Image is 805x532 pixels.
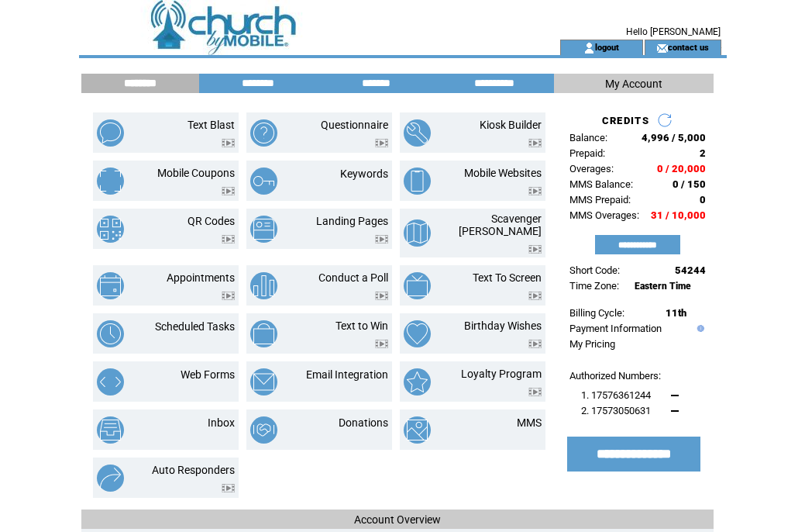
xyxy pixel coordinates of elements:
[181,368,235,381] a: Web Forms
[222,187,235,195] img: video.png
[569,307,624,319] span: Billing Cycle:
[673,178,706,190] span: 0 / 150
[335,320,388,332] a: Text to Win
[569,338,615,350] a: My Pricing
[250,320,277,347] img: text-to-win.png
[318,271,388,284] a: Conduct a Poll
[528,388,542,396] img: video.png
[222,139,235,147] img: video.png
[569,370,661,382] span: Authorized Numbers:
[97,320,124,347] img: scheduled-tasks.png
[375,139,388,147] img: video.png
[404,119,431,147] img: kiosk-builder.png
[152,464,235,476] a: Auto Responders
[651,209,706,221] span: 31 / 10,000
[635,281,691,292] span: Eastern Time
[700,194,706,206] span: 0
[375,235,388,244] img: video.png
[569,280,619,292] span: Time Zone:
[404,168,431,195] img: mobile-websites.png
[517,416,542,429] a: MMS
[569,264,620,276] span: Short Code:
[250,368,277,396] img: email-integration.png
[250,119,277,147] img: questionnaire.png
[222,235,235,244] img: video.png
[656,42,668,54] img: contact_us_icon.gif
[528,292,542,300] img: video.png
[666,307,686,319] span: 11th
[250,272,277,299] img: conduct-a-poll.png
[605,78,662,90] span: My Account
[581,405,651,416] span: 2. 17573050631
[155,320,235,333] a: Scheduled Tasks
[250,416,277,444] img: donations.png
[464,320,542,332] a: Birthday Wishes
[97,119,124,147] img: text-blast.png
[321,119,388,131] a: Questionnaire
[569,147,605,159] span: Prepaid:
[602,115,649,126] span: CREDITS
[595,42,619,52] a: logout
[404,416,431,444] img: mms.png
[97,368,124,396] img: web-forms.png
[404,272,431,299] img: text-to-screen.png
[306,368,388,381] a: Email Integration
[626,26,721,37] span: Hello [PERSON_NAME]
[569,163,614,174] span: Overages:
[208,416,235,429] a: Inbox
[404,219,431,247] img: scavenger-hunt.png
[97,168,124,195] img: mobile-coupons.png
[675,264,706,276] span: 54244
[461,368,542,380] a: Loyalty Program
[157,167,235,179] a: Mobile Coupons
[222,484,235,492] img: video.png
[569,194,631,206] span: MMS Prepaid:
[642,132,706,143] span: 4,996 / 5,000
[187,215,235,227] a: QR Codes
[569,132,607,143] span: Balance:
[528,245,542,254] img: video.png
[404,368,431,396] img: loyalty-program.png
[480,119,542,131] a: Kiosk Builder
[581,389,651,401] span: 1. 17576361244
[340,168,388,180] a: Keywords
[187,119,235,131] a: Text Blast
[464,167,542,179] a: Mobile Websites
[339,416,388,429] a: Donations
[97,272,124,299] img: appointments.png
[473,271,542,284] a: Text To Screen
[97,465,124,492] img: auto-responders.png
[167,271,235,284] a: Appointments
[657,163,706,174] span: 0 / 20,000
[316,215,388,227] a: Landing Pages
[222,292,235,300] img: video.png
[528,139,542,147] img: video.png
[528,340,542,348] img: video.png
[668,42,709,52] a: contact us
[569,178,633,190] span: MMS Balance:
[528,187,542,195] img: video.png
[97,216,124,243] img: qr-codes.png
[693,325,704,332] img: help.gif
[375,340,388,348] img: video.png
[583,42,595,54] img: account_icon.gif
[459,212,542,237] a: Scavenger [PERSON_NAME]
[700,147,706,159] span: 2
[250,216,277,243] img: landing-pages.png
[250,168,277,195] img: keywords.png
[375,292,388,300] img: video.png
[569,323,662,334] a: Payment Information
[569,209,639,221] span: MMS Overages:
[97,416,124,444] img: inbox.png
[354,513,441,526] span: Account Overview
[404,320,431,347] img: birthday-wishes.png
